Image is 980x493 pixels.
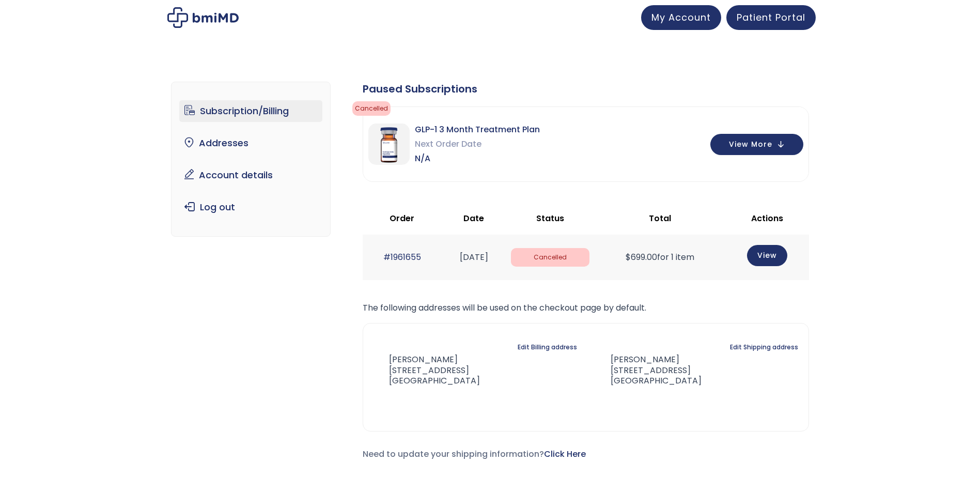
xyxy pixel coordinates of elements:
[363,448,586,460] span: Need to update your shipping information?
[179,132,322,154] a: Addresses
[544,448,586,460] a: Click Here
[641,5,721,30] a: My Account
[352,101,391,116] span: cancelled
[167,7,239,28] img: My account
[415,122,540,137] span: GLP-1 3 Month Treatment Plan
[751,212,783,224] span: Actions
[363,301,809,315] p: The following addresses will be used on the checkout page by default.
[179,164,322,186] a: Account details
[415,151,540,166] span: N/A
[374,355,480,387] address: [PERSON_NAME] [STREET_ADDRESS] [GEOGRAPHIC_DATA]
[651,11,711,24] span: My Account
[626,251,657,263] span: 699.00
[518,340,577,355] a: Edit Billing address
[729,141,772,148] span: View More
[726,5,816,30] a: Patient Portal
[460,251,488,263] time: [DATE]
[536,212,564,224] span: Status
[390,212,414,224] span: Order
[415,137,540,151] span: Next Order Date
[594,355,702,387] address: [PERSON_NAME] [STREET_ADDRESS] [GEOGRAPHIC_DATA]
[649,212,671,224] span: Total
[710,134,803,155] button: View More
[747,245,787,266] a: View
[179,196,322,218] a: Log out
[368,124,410,165] img: GLP-1 3 Month Treatment Plan
[463,212,484,224] span: Date
[363,82,809,96] div: Paused Subscriptions
[730,340,798,355] a: Edit Shipping address
[511,248,589,267] span: Cancelled
[737,11,805,24] span: Patient Portal
[179,100,322,122] a: Subscription/Billing
[626,251,631,263] span: $
[595,235,725,280] td: for 1 item
[383,251,421,263] a: #1961655
[171,82,331,237] nav: Account pages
